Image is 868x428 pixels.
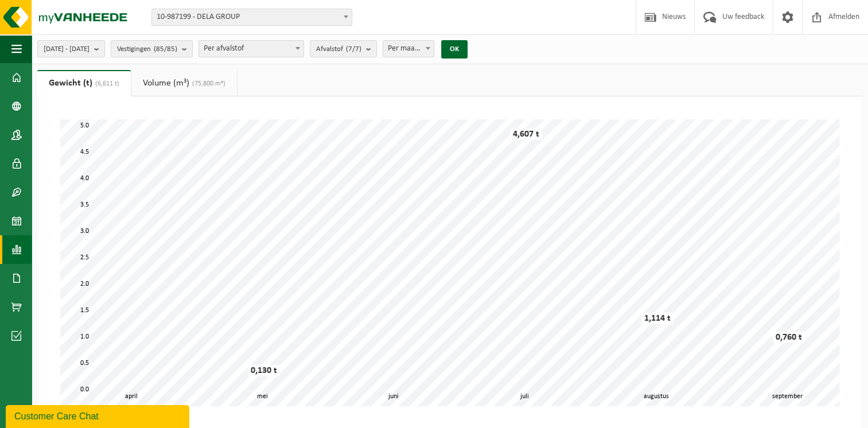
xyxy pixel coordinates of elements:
button: OK [441,40,468,59]
span: Per maand [383,40,435,57]
span: 10-987199 - DELA GROUP [152,9,352,25]
div: 0,760 t [773,332,805,343]
a: Gewicht (t) [37,70,131,96]
span: Per afvalstof [198,40,304,57]
span: Vestigingen [117,41,177,58]
count: (7/7) [346,45,361,53]
div: 1,114 t [641,313,674,324]
span: Per maand [383,41,434,57]
div: 4,607 t [510,129,542,140]
button: Vestigingen(85/85) [111,40,193,57]
button: [DATE] - [DATE] [37,40,105,57]
a: Volume (m³) [131,70,237,96]
span: [DATE] - [DATE] [44,41,89,58]
span: (75,800 m³) [189,80,225,87]
button: Afvalstof(7/7) [310,40,377,57]
count: (85/85) [154,45,177,53]
span: (6,611 t) [92,80,119,87]
span: 10-987199 - DELA GROUP [151,9,352,26]
div: 0,130 t [248,365,280,376]
span: Per afvalstof [199,41,303,57]
iframe: chat widget [6,403,192,428]
span: Afvalstof [316,41,361,58]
